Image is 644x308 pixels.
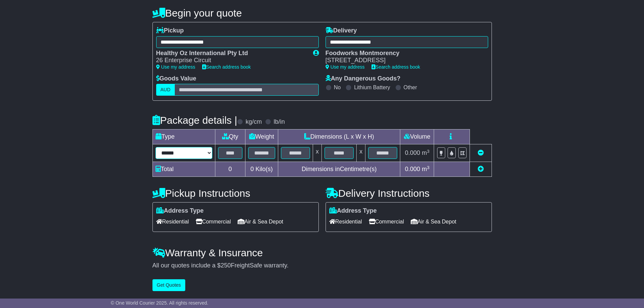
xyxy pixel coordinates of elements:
td: x [313,144,322,162]
label: Any Dangerous Goods? [326,75,401,82]
a: Remove this item [478,149,484,156]
div: Foodworks Montmorency [326,50,481,57]
div: All our quotes include a $ FreightSafe warranty. [152,262,492,269]
td: Type [152,129,215,144]
a: Use my address [156,64,195,70]
a: Search address book [372,64,420,70]
a: Use my address [326,64,365,70]
span: 0.000 [405,166,420,172]
label: Delivery [326,27,357,34]
button: Get Quotes [152,279,186,291]
span: Residential [156,216,189,227]
td: Dimensions in Centimetre(s) [278,162,400,177]
div: [STREET_ADDRESS] [326,57,481,64]
label: Other [404,84,417,91]
sup: 3 [427,149,430,154]
a: Search address book [202,64,251,70]
label: Address Type [329,207,377,215]
span: Residential [329,216,362,227]
label: lb/in [273,118,285,126]
td: Qty [215,129,245,144]
span: © One World Courier 2025. All rights reserved. [111,300,209,306]
td: Kilo(s) [245,162,278,177]
label: Address Type [156,207,204,215]
span: Commercial [369,216,404,227]
td: x [357,144,365,162]
div: 26 Enterprise Circuit [156,57,306,64]
label: AUD [156,84,175,96]
h4: Begin your quote [152,7,492,19]
sup: 3 [427,165,430,170]
h4: Package details | [152,115,237,126]
label: Pickup [156,27,184,34]
span: Air & Sea Depot [238,216,283,227]
label: Lithium Battery [354,84,390,91]
h4: Delivery Instructions [326,188,492,199]
span: 0.000 [405,149,420,156]
span: m [422,166,430,172]
a: Add new item [478,166,484,172]
h4: Pickup Instructions [152,188,319,199]
td: 0 [215,162,245,177]
td: Dimensions (L x W x H) [278,129,400,144]
label: No [334,84,341,91]
span: 0 [251,166,254,172]
div: Healthy Oz International Pty Ltd [156,50,306,57]
td: Weight [245,129,278,144]
td: Volume [400,129,434,144]
label: Goods Value [156,75,196,82]
label: kg/cm [245,118,262,126]
span: m [422,149,430,156]
td: Total [152,162,215,177]
span: 250 [221,262,231,269]
span: Air & Sea Depot [411,216,456,227]
h4: Warranty & Insurance [152,247,492,258]
span: Commercial [196,216,231,227]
